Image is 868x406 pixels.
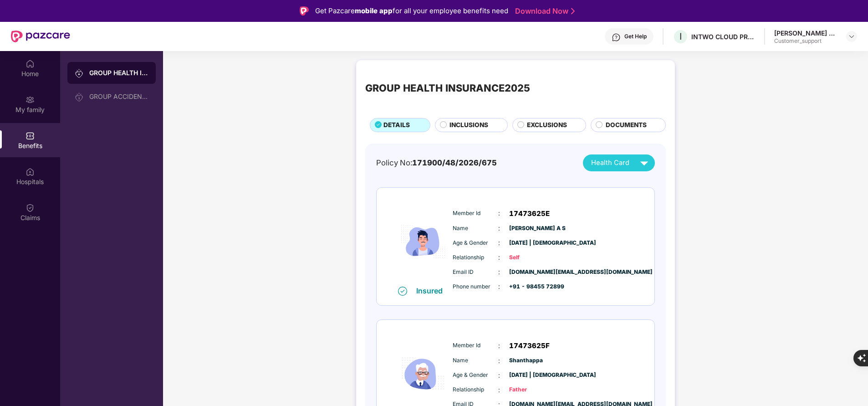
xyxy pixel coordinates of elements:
div: Get Pazcare for all your employee benefits need [315,5,508,16]
img: svg+xml;base64,PHN2ZyB3aWR0aD0iMjAiIGhlaWdodD0iMjAiIHZpZXdCb3g9IjAgMCAyMCAyMCIgZmlsbD0ibm9uZSIgeG... [75,69,84,78]
img: svg+xml;base64,PHN2ZyBpZD0iSG9zcGl0YWxzIiB4bWxucz0iaHR0cDovL3d3dy53My5vcmcvMjAwMC9zdmciIHdpZHRoPS... [26,167,35,176]
span: : [498,252,500,262]
span: [PERSON_NAME] A S [509,224,555,233]
span: : [498,370,500,380]
span: Phone number [453,283,498,291]
span: Relationship [453,253,498,262]
span: DOCUMENTS [606,120,647,130]
img: New Pazcare Logo [11,31,70,42]
span: Member Id [453,341,498,350]
span: [DATE] | [DEMOGRAPHIC_DATA] [509,371,555,380]
span: : [498,267,500,277]
span: EXCLUSIONS [527,120,567,130]
span: Father [509,385,555,394]
span: [DATE] | [DEMOGRAPHIC_DATA] [509,239,555,247]
div: GROUP ACCIDENTAL INSURANCE [89,93,148,100]
span: INCLUSIONS [449,120,488,130]
img: svg+xml;base64,PHN2ZyB3aWR0aD0iMjAiIGhlaWdodD0iMjAiIHZpZXdCb3g9IjAgMCAyMCAyMCIgZmlsbD0ibm9uZSIgeG... [26,95,35,104]
span: Name [453,224,498,233]
span: 171900/48/2026/675 [412,158,497,167]
strong: mobile app [355,6,393,15]
span: : [498,385,500,395]
img: svg+xml;base64,PHN2ZyB4bWxucz0iaHR0cDovL3d3dy53My5vcmcvMjAwMC9zdmciIHdpZHRoPSIxNiIgaGVpZ2h0PSIxNi... [398,287,407,296]
img: Logo [300,6,309,15]
span: I [679,31,682,42]
img: svg+xml;base64,PHN2ZyBpZD0iSGVscC0zMngzMiIgeG1sbnM9Imh0dHA6Ly93d3cudzMub3JnLzIwMDAvc3ZnIiB3aWR0aD... [612,33,621,42]
span: Age & Gender [453,239,498,247]
img: svg+xml;base64,PHN2ZyB4bWxucz0iaHR0cDovL3d3dy53My5vcmcvMjAwMC9zdmciIHZpZXdCb3g9IjAgMCAyNCAyNCIgd2... [636,155,652,171]
div: Customer_support [774,37,838,45]
span: Email ID [453,268,498,277]
span: Member Id [453,209,498,218]
div: GROUP HEALTH INSURANCE2025 [89,68,148,77]
span: 17473625E [509,208,550,219]
span: : [498,282,500,292]
span: Self [509,253,555,262]
div: GROUP HEALTH INSURANCE2025 [365,80,530,96]
div: Insured [416,286,448,295]
span: : [498,238,500,248]
div: [PERSON_NAME] A S [774,29,838,37]
span: Shanthappa [509,356,555,365]
img: svg+xml;base64,PHN2ZyBpZD0iRHJvcGRvd24tMzJ4MzIiIHhtbG5zPSJodHRwOi8vd3d3LnczLm9yZy8yMDAwL3N2ZyIgd2... [848,33,855,40]
span: DETAILS [383,120,410,130]
span: : [498,356,500,366]
div: Policy No: [376,157,497,169]
span: Relationship [453,385,498,394]
img: svg+xml;base64,PHN2ZyBpZD0iSG9tZSIgeG1sbnM9Imh0dHA6Ly93d3cudzMub3JnLzIwMDAvc3ZnIiB3aWR0aD0iMjAiIG... [26,59,35,68]
img: svg+xml;base64,PHN2ZyBpZD0iQ2xhaW0iIHhtbG5zPSJodHRwOi8vd3d3LnczLm9yZy8yMDAwL3N2ZyIgd2lkdGg9IjIwIi... [26,203,35,212]
span: Health Card [591,158,629,168]
span: : [498,223,500,233]
span: [DOMAIN_NAME][EMAIL_ADDRESS][DOMAIN_NAME] [509,268,555,277]
span: +91 - 98455 72899 [509,283,555,291]
a: Download Now [515,6,572,16]
span: Age & Gender [453,371,498,380]
div: Get Help [624,33,647,40]
span: : [498,341,500,351]
span: Name [453,356,498,365]
span: : [498,208,500,218]
img: icon [396,197,450,286]
div: INTWO CLOUD PRIVATE LIMITED [691,32,755,41]
img: svg+xml;base64,PHN2ZyBpZD0iQmVuZWZpdHMiIHhtbG5zPSJodHRwOi8vd3d3LnczLm9yZy8yMDAwL3N2ZyIgd2lkdGg9Ij... [26,131,35,140]
button: Health Card [583,154,655,171]
span: 17473625F [509,340,550,351]
img: svg+xml;base64,PHN2ZyB3aWR0aD0iMjAiIGhlaWdodD0iMjAiIHZpZXdCb3g9IjAgMCAyMCAyMCIgZmlsbD0ibm9uZSIgeG... [75,93,84,102]
img: Stroke [571,6,575,16]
